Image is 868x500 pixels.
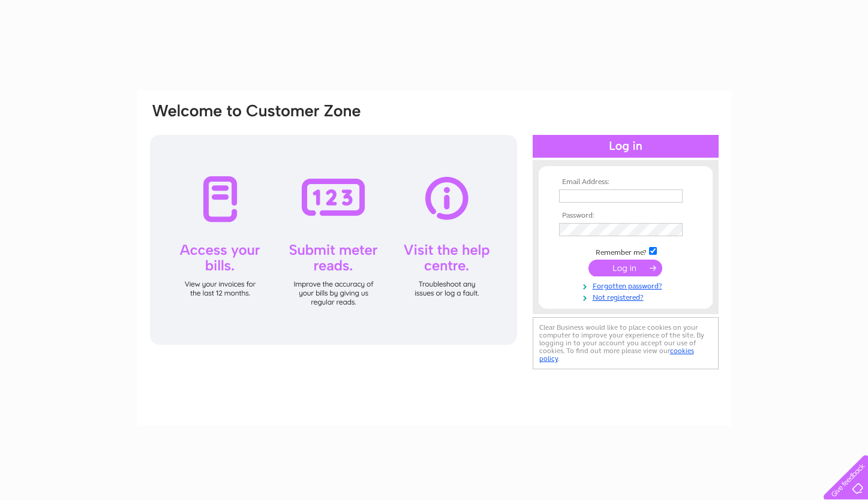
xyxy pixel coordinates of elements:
[588,260,662,276] input: Submit
[556,245,695,257] td: Remember me?
[559,279,695,291] a: Forgotten password?
[556,212,695,220] th: Password:
[556,178,695,186] th: Email Address:
[559,291,695,302] a: Not registered?
[533,317,719,369] div: Clear Business would like to place cookies on your computer to improve your experience of the sit...
[539,347,694,363] a: cookies policy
